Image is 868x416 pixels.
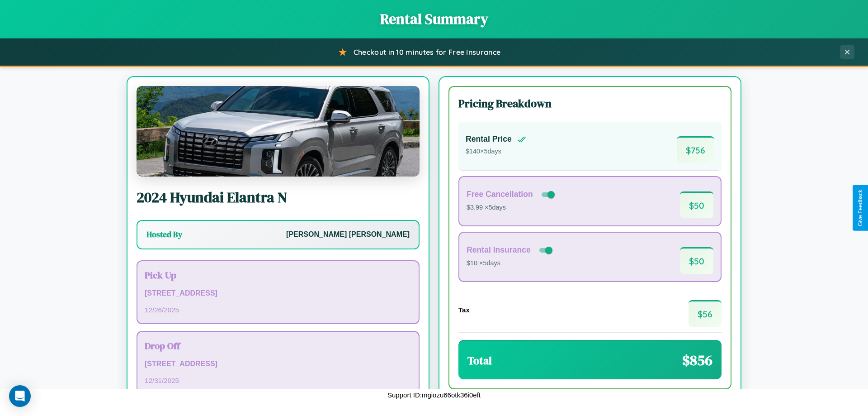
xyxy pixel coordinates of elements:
img: Hyundai Elantra N [137,86,420,177]
span: $ 56 [689,300,722,327]
h3: Pick Up [145,268,411,282]
p: $10 × 5 days [467,258,554,269]
h4: Tax [458,306,470,314]
h1: Rental Summary [9,9,859,29]
h2: 2024 Hyundai Elantra N [137,187,420,207]
span: $ 856 [682,350,712,370]
h4: Rental Insurance [467,245,531,255]
span: Checkout in 10 minutes for Free Insurance [354,48,500,57]
div: Give Feedback [857,190,863,226]
h3: Hosted By [146,229,182,240]
h3: Drop Off [145,339,411,352]
div: Open Intercom Messenger [9,385,31,407]
p: 12 / 31 / 2025 [145,374,411,387]
span: $ 50 [680,191,713,218]
span: $ 756 [677,136,714,163]
p: $ 140 × 5 days [466,146,526,158]
h3: Total [467,353,492,368]
h3: Pricing Breakdown [458,96,722,111]
span: $ 50 [680,247,713,274]
h4: Free Cancellation [467,190,533,199]
h4: Rental Price [466,134,512,144]
p: [STREET_ADDRESS] [145,287,411,300]
p: $3.99 × 5 days [467,202,557,214]
p: Support ID: mgiozu66otk36i0eft [387,389,481,401]
p: 12 / 26 / 2025 [145,304,411,316]
p: [PERSON_NAME] [PERSON_NAME] [286,228,410,241]
p: [STREET_ADDRESS] [145,358,411,371]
